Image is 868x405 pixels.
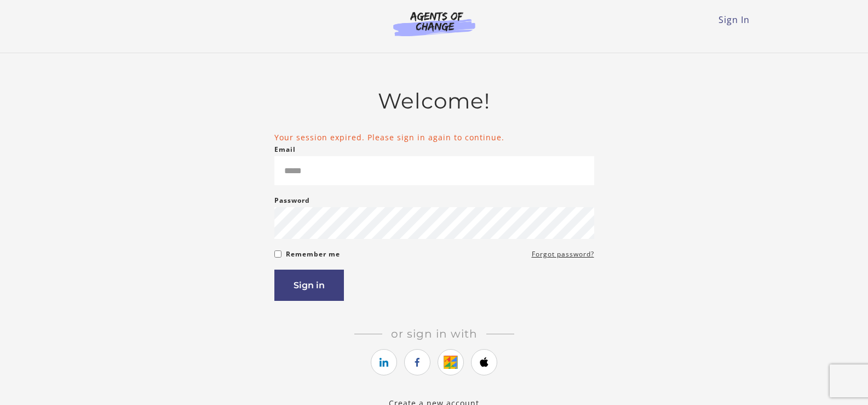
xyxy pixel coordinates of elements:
[274,270,344,301] button: Sign in
[274,88,594,114] h2: Welcome!
[382,11,487,36] img: Agents of Change Logo
[718,14,750,26] a: Sign In
[274,143,296,156] label: Email
[274,132,594,143] li: Your session expired. Please sign in again to continue.
[438,349,464,375] a: https://courses.thinkific.com/users/auth/google?ss%5Breferral%5D=&ss%5Buser_return_to%5D=%2Fcours...
[404,349,430,375] a: https://courses.thinkific.com/users/auth/facebook?ss%5Breferral%5D=&ss%5Buser_return_to%5D=%2Fcou...
[274,194,310,207] label: Password
[371,349,397,375] a: https://courses.thinkific.com/users/auth/linkedin?ss%5Breferral%5D=&ss%5Buser_return_to%5D=%2Fcou...
[382,327,486,340] span: Or sign in with
[471,349,497,375] a: https://courses.thinkific.com/users/auth/apple?ss%5Breferral%5D=&ss%5Buser_return_to%5D=%2Fcourse...
[532,248,594,261] a: Forgot password?
[286,248,340,261] label: Remember me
